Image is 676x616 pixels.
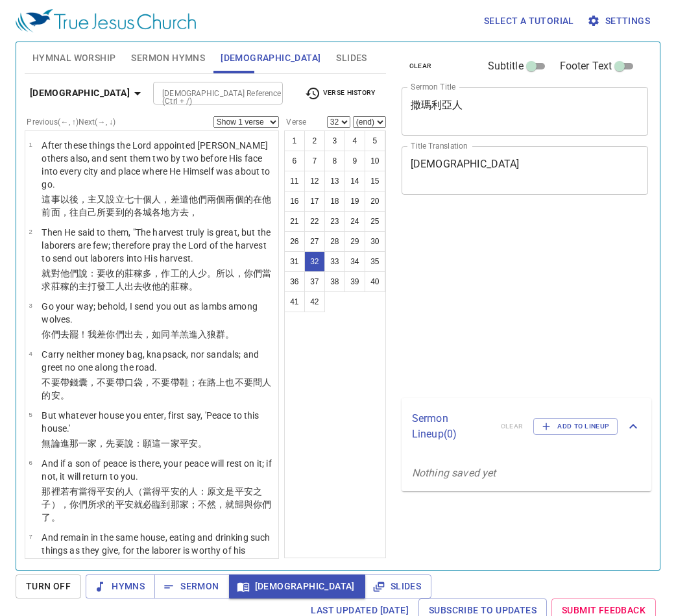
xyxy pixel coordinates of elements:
wg5613: 羊羔 [171,329,235,339]
button: 38 [324,271,345,292]
wg5129: 一家 [161,438,207,449]
span: clear [409,60,432,72]
button: 16 [284,191,305,212]
span: Slides [336,50,367,66]
wg3367: 的安。 [42,390,69,400]
button: 26 [284,231,305,252]
button: [DEMOGRAPHIC_DATA] [229,574,365,598]
wg3195: 到 [115,207,198,217]
wg1544: 工人 [106,281,198,291]
button: 1 [284,130,305,151]
wg4172: 各地方 [152,207,198,217]
wg5117: 去， [180,207,198,217]
button: 28 [324,231,345,252]
p: 就 [42,267,274,293]
wg1189: 莊稼 [51,281,198,291]
span: 6 [29,459,32,466]
img: True Jesus Church [16,9,196,32]
button: 36 [284,271,305,292]
label: Verse [284,118,306,126]
wg846: 所要 [97,207,198,217]
button: 37 [304,271,325,292]
button: 24 [344,211,365,232]
button: 19 [344,191,365,212]
wg4253: 面 [51,207,198,217]
wg3361: 要帶 [42,377,271,400]
button: 42 [304,291,325,312]
p: 這事 [42,193,274,219]
button: 6 [284,151,305,171]
wg704: 進入 [189,329,235,339]
wg3767: 對 [42,268,271,291]
button: [DEMOGRAPHIC_DATA] [25,81,151,105]
button: 27 [304,231,325,252]
button: 41 [284,291,305,312]
wg4314: 他們 [42,268,271,291]
p: 你們去 [42,328,274,341]
span: Add to Lineup [542,421,609,432]
wg4383: ，往 [60,207,198,217]
span: Settings [590,13,650,29]
button: 35 [365,251,385,272]
wg1440: 個人，差遣 [42,194,271,217]
wg4412: 要說 [115,438,208,449]
button: 2 [304,130,325,151]
button: 8 [324,151,345,171]
button: 25 [365,211,385,232]
button: 4 [344,130,365,151]
wg2326: 的主 [69,281,198,291]
wg3074: 。 [225,329,234,339]
wg2962: 又 [42,194,271,217]
wg1515: 就必臨 [42,499,271,523]
wg846: 前 [42,207,198,217]
button: 12 [304,171,325,191]
b: [DEMOGRAPHIC_DATA] [30,85,130,101]
button: 9 [344,151,365,171]
p: And if a son of peace is there, your peace will rest on it; if not, it will return to you. [42,457,274,483]
button: 21 [284,211,305,232]
wg5209: 出去，如同 [125,329,235,339]
div: Sermon Lineup(0)clearAdd to Lineup [402,398,651,455]
wg1515: 。 [198,438,207,449]
wg1563: 若 [42,486,271,523]
wg1515: 之子 [42,486,271,523]
button: 34 [344,251,365,272]
wg3004: ：願這 [134,438,207,449]
wg3956: 城 [143,207,198,217]
button: Slides [365,574,431,598]
wg3614: ，先 [97,438,207,449]
p: Sermon Lineup ( 0 ) [412,411,490,442]
button: Sermon [154,574,229,598]
i: Nothing saved yet [412,467,496,479]
wg5207: ），你們 [42,499,271,523]
button: 31 [284,251,305,272]
button: 11 [284,171,305,191]
wg846: 莊稼 [171,281,198,291]
wg2962: 打發 [88,281,198,291]
wg905: ，不 [42,377,271,400]
wg3303: 有 [42,486,271,523]
wg3004: ：要收的莊稼 [42,268,271,291]
span: 7 [29,533,32,540]
wg5600: 當得平安的人（當得平安的人：原文是平安 [42,486,271,523]
span: 2 [29,228,32,235]
button: 22 [304,211,325,232]
span: Hymns [96,578,145,595]
wg1519: 收他的 [143,281,198,291]
p: Go your way; behold, I send you out as lambs among wolves. [42,300,274,326]
wg322: 七十 [42,194,271,217]
button: clear [402,58,440,74]
wg5216: 所求的平安 [42,499,271,523]
button: Settings [585,9,655,33]
span: 1 [29,141,32,148]
wg5209: 了。 [42,512,60,523]
button: 13 [324,171,345,191]
button: 20 [365,191,385,212]
wg5023: 以後 [42,194,271,217]
button: 30 [365,231,385,252]
button: 18 [324,191,345,212]
wg5217: 罷！我 [69,329,235,339]
wg2064: 的各 [125,207,198,217]
button: 7 [304,151,325,171]
wg3624: 平安 [180,438,207,449]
